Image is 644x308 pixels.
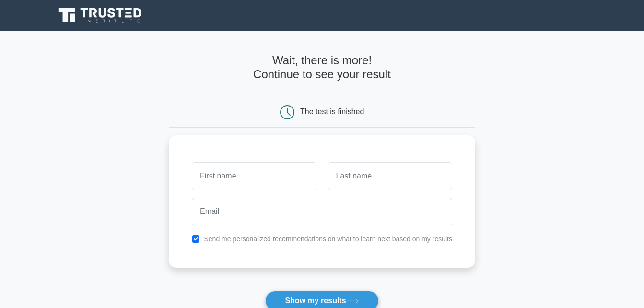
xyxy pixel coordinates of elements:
input: First name [192,162,316,190]
div: The test is finished [300,107,364,116]
h4: Wait, there is more! Continue to see your result [169,54,475,82]
input: Last name [328,162,452,190]
label: Send me personalized recommendations on what to learn next based on my results [204,235,452,243]
input: Email [192,198,452,225]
